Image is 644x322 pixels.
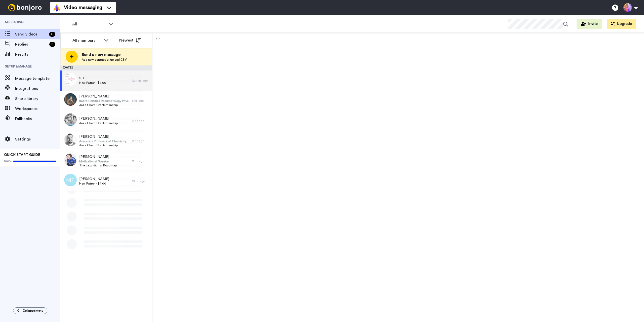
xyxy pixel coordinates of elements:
[6,4,44,11] img: bj-logo-header-white.svg
[79,139,126,143] span: Associate Professor of Chemistry
[79,176,109,182] span: [PERSON_NAME]
[79,103,130,107] span: Jazz Chord Craftsmanship
[60,65,152,70] div: [DATE]
[15,31,47,37] span: Send videos
[4,159,12,163] span: 100%
[4,153,40,157] span: QUICK START GUIDE
[64,174,77,186] img: mf.png
[13,307,47,314] button: Collapse menu
[132,119,150,123] div: 11 hr. ago
[79,76,106,81] span: S. I
[64,93,77,106] img: a26e72f6-68d8-4e2c-b45e-7915ba3ceade.jpg
[132,79,150,83] div: 12 min. ago
[79,154,117,159] span: [PERSON_NAME]
[82,52,127,58] span: Send a new message
[64,154,77,166] img: b476bb0e-7265-4db7-8024-5e6a5214090c.jpg
[23,309,43,313] span: Collapse menu
[15,106,60,112] span: Workspaces
[15,116,60,122] span: Fallbacks
[79,116,118,121] span: [PERSON_NAME]
[132,179,150,183] div: 13 hr. ago
[15,136,60,142] span: Settings
[15,96,60,102] span: Share library
[79,81,106,85] span: New Patron - $4.00
[82,58,127,62] span: Add new contact or upload CSV
[53,4,61,12] img: vm-color.svg
[64,133,77,146] img: bbcc64c6-c0ef-41d2-ac83-5cdfef173c8f.jpg
[79,143,126,147] span: Jazz Chord Craftsmanship
[79,99,130,103] span: Board-Certified Rheumatology Physician
[607,19,636,29] button: Upgrade
[79,159,117,163] span: Motivational Speaker
[132,99,150,103] div: 5 hr. ago
[64,113,77,126] img: acc87966-c00a-4c16-91bf-8a87a060c3a8.jpg
[15,51,60,57] span: Results
[79,134,126,139] span: [PERSON_NAME]
[49,42,55,47] div: 5
[132,159,150,163] div: 11 hr. ago
[115,35,144,45] button: Newest
[72,38,101,44] div: All members
[64,4,102,11] span: Video messaging
[79,182,109,186] span: New Patron - $4.00
[79,121,118,125] span: Jazz Chord Craftsmanship
[15,86,60,92] span: Integrations
[79,94,130,99] span: [PERSON_NAME]
[72,21,106,27] span: All
[64,73,77,86] img: 7566b43c-dd0a-48a5-9087-a16feb96fef2.png
[79,163,117,167] span: The Jazz Guitar Roadmap
[132,139,150,143] div: 11 hr. ago
[15,41,47,47] span: Replies
[15,76,60,82] span: Message template
[49,32,55,37] div: 6
[577,19,602,29] button: Invite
